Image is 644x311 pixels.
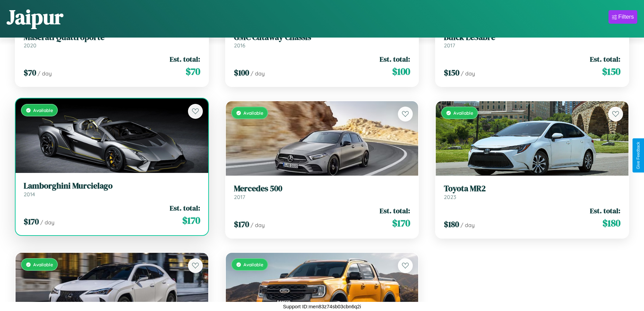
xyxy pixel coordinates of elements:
span: 2016 [234,42,245,49]
span: 2023 [444,194,456,200]
span: 2014 [24,191,35,198]
span: $ 100 [234,67,249,78]
span: $ 150 [444,67,459,78]
span: $ 100 [392,65,410,78]
a: Mercedes 5002017 [234,184,410,200]
span: / day [461,70,475,77]
h3: Buick LeSabre [444,32,620,42]
div: Give Feedback [636,142,641,169]
h1: Jaipur [7,3,63,31]
span: $ 70 [24,67,36,78]
a: Buick LeSabre2017 [444,32,620,49]
a: GMC Cutaway Chassis2016 [234,32,410,49]
span: Available [33,262,53,267]
p: Support ID: men83z74sb03cbn6q2i [283,302,361,311]
a: Toyota MR22023 [444,184,620,200]
span: Est. total: [590,54,620,64]
button: Filters [609,10,637,24]
span: 2020 [24,42,37,49]
span: 2017 [444,42,455,49]
span: Est. total: [170,203,200,213]
a: Maserati Quattroporte2020 [24,32,200,49]
span: Available [453,110,473,116]
span: / day [38,70,52,77]
h3: Lamborghini Murcielago [24,181,200,191]
span: Available [33,107,53,113]
span: / day [251,70,265,77]
span: Est. total: [590,206,620,216]
span: Available [243,262,263,267]
a: Lamborghini Murcielago2014 [24,181,200,198]
span: / day [251,222,265,228]
span: / day [40,219,54,226]
h3: Mercedes 500 [234,184,410,194]
span: $ 150 [602,65,620,78]
h3: GMC Cutaway Chassis [234,32,410,42]
span: Available [243,110,263,116]
span: $ 170 [392,216,410,230]
span: $ 180 [602,216,620,230]
span: $ 70 [186,65,200,78]
span: Est. total: [170,54,200,64]
div: Filters [618,14,634,20]
span: Est. total: [380,54,410,64]
span: / day [460,222,475,228]
span: $ 170 [182,214,200,227]
span: 2017 [234,194,245,200]
h3: Maserati Quattroporte [24,32,200,42]
span: $ 180 [444,219,459,230]
span: $ 170 [234,219,249,230]
h3: Toyota MR2 [444,184,620,194]
span: $ 170 [24,216,39,227]
span: Est. total: [380,206,410,216]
